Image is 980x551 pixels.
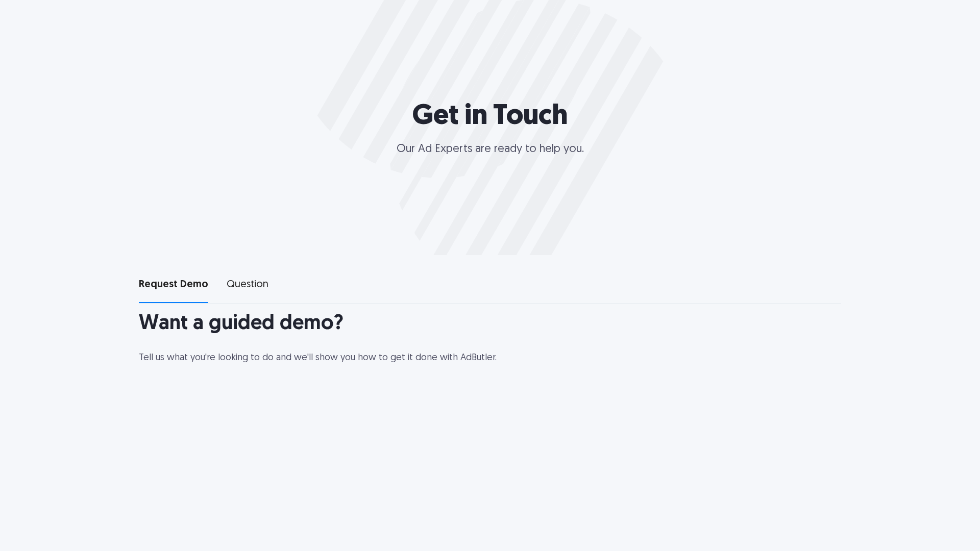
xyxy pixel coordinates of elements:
h1: Get in Touch [397,97,584,137]
h2: Want a guided demo? [139,310,841,338]
p: Tell us what you're looking to do and we'll show you how to get it done with AdButler. [139,352,841,364]
div: Question [227,278,268,292]
p: Our Ad Experts are ready to help you. [397,142,584,158]
div: Request Demo [139,278,208,292]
